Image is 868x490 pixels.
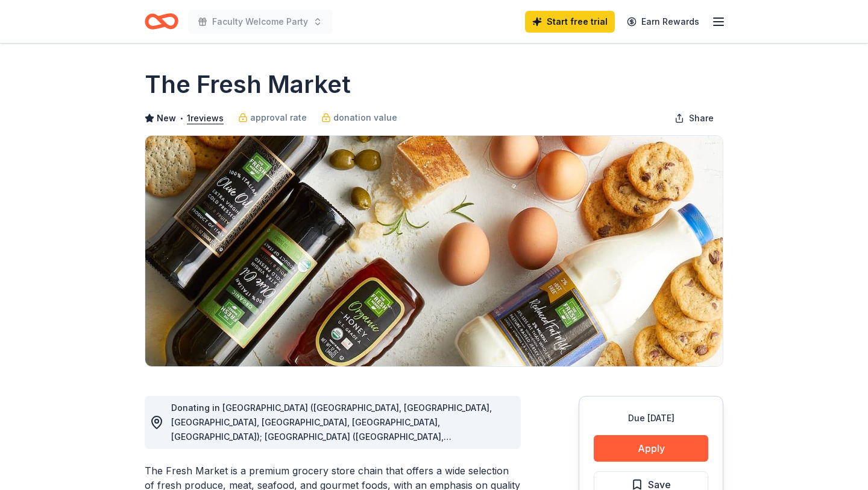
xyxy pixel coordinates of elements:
[321,110,397,125] a: donation value
[594,435,708,462] button: Apply
[238,110,307,125] a: approval rate
[689,111,714,126] span: Share
[665,106,723,130] button: Share
[145,136,723,366] img: Image for The Fresh Market
[212,14,308,29] span: Faculty Welcome Party
[180,113,184,123] span: •
[594,411,708,425] div: Due [DATE]
[620,11,706,33] a: Earn Rewards
[187,111,224,126] button: 1reviews
[188,10,332,34] button: Faculty Welcome Party
[250,110,307,125] span: approval rate
[333,110,397,125] span: donation value
[525,11,615,33] a: Start free trial
[157,111,176,126] span: New
[145,68,351,101] h1: The Fresh Market
[145,7,178,36] a: Home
